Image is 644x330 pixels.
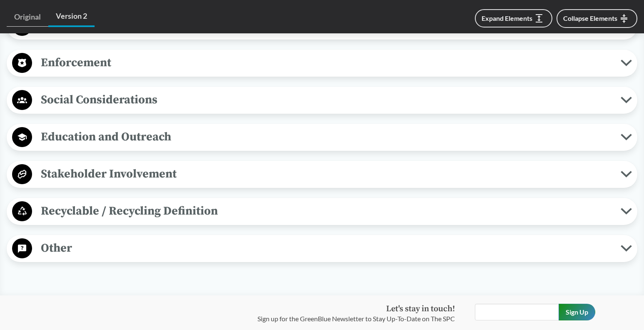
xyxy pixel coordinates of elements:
[10,164,634,185] button: Stakeholder Involvement
[32,90,621,109] span: Social Considerations
[559,304,595,320] input: Sign Up
[10,52,634,74] button: Enforcement
[48,7,95,27] a: Version 2
[32,127,621,146] span: Education and Outreach
[475,9,552,27] button: Expand Elements
[32,53,621,72] span: Enforcement
[10,127,634,148] button: Education and Outreach
[257,314,455,324] p: Sign up for the GreenBlue Newsletter to Stay Up-To-Date on The SPC
[7,7,48,27] a: Original
[10,238,634,259] button: Other
[10,90,634,111] button: Social Considerations
[386,304,455,314] strong: Let's stay in touch!
[32,202,621,220] span: Recyclable / Recycling Definition
[32,165,621,183] span: Stakeholder Involvement
[557,9,637,28] button: Collapse Elements
[32,239,621,257] span: Other
[10,201,634,222] button: Recyclable / Recycling Definition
